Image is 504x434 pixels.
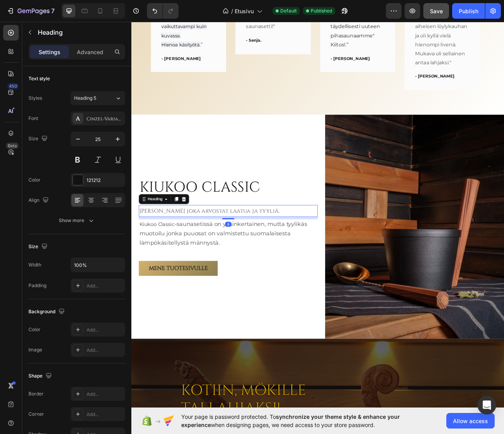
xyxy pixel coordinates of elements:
div: Heading [19,222,41,229]
a: Mene tuotesivulle [9,303,108,322]
div: Add... [87,326,123,333]
div: Color [28,176,41,183]
button: Heading 5 [71,91,125,105]
div: Border [28,390,44,397]
span: Save [430,8,443,14]
span: Your page is password protected. To when designing pages, we need access to your store password. [181,413,430,429]
div: Text style [28,75,50,82]
span: / [231,7,233,15]
div: Width [28,261,41,268]
div: Publish [459,7,478,15]
div: Add... [87,391,123,398]
div: Shape [28,371,53,381]
div: Background [28,307,66,317]
div: Image [28,346,42,353]
div: Align [28,195,50,206]
span: Default [280,7,297,14]
p: Settings [39,48,60,56]
div: Size [28,134,49,144]
p: - [PERSON_NAME] [356,68,424,76]
div: Padding [28,282,46,289]
span: Published [311,7,332,14]
button: Save [423,3,449,19]
div: Styles [28,95,42,102]
img: gempages_579199383455662613-513c6b7f-6998-4677-a81e-427d31c2f6c1.webp [243,120,468,401]
div: Add... [87,411,123,418]
span: [PERSON_NAME] joka arvostat laatua ja tyyliä. [10,236,186,246]
span: -saunasetissä on yksinkertainen, mutta tyylikäs muotoilu jonka puuosat on valmistettu suomalaises... [10,253,221,285]
input: Auto [71,258,125,272]
p: Kiukoo Classic [10,252,233,287]
p: Heading [38,28,122,37]
button: Publish [452,3,485,19]
span: synchronize your theme style & enhance your experience [181,413,400,428]
h2: KIUKOO CLASSIC [9,199,162,224]
p: Advanced [77,48,103,56]
p: Kiitos!.” [250,26,318,38]
div: Size [28,242,49,252]
div: Show more [59,217,95,224]
button: Allow access [446,413,495,429]
button: 7 [3,3,58,19]
p: Mene tuotesivulle [22,307,96,319]
div: Add... [87,282,123,289]
div: 450 [7,83,19,89]
p: - [PERSON_NAME] [38,46,106,53]
div: 8 [118,254,126,261]
p: - [PERSON_NAME] [250,46,318,53]
p: - Senja. [144,23,212,31]
div: Open Intercom Messenger [477,396,496,415]
span: Heading 5 [74,95,96,102]
span: Allow access [453,417,488,425]
span: Hienoa käsityötä. [38,28,87,35]
div: Undo/Redo [147,3,179,19]
div: 121212 [87,177,123,184]
div: Font [28,115,38,122]
div: Cinzel-VariableFont_wght [87,115,123,122]
div: Add... [87,347,123,354]
span: Etusivu [235,7,254,15]
p: ” [38,26,106,38]
div: Corner [28,411,44,418]
div: Color [28,326,41,333]
div: Beta [6,143,19,149]
p: 7 [51,6,55,16]
button: Show more [28,213,125,228]
iframe: Design area [131,19,504,410]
